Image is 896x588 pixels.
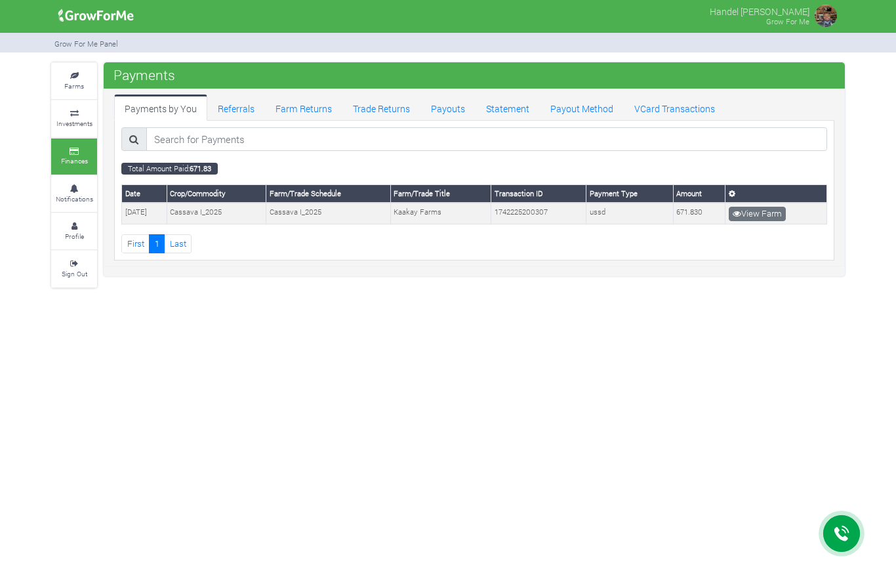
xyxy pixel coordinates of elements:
small: Grow For Me [766,16,809,26]
a: Profile [51,213,97,249]
a: Referrals [207,94,265,121]
th: Date [122,185,167,203]
img: growforme image [813,3,839,29]
a: First [121,234,150,253]
a: Trade Returns [342,94,420,121]
input: Search for Payments [146,127,827,151]
td: ussd [586,203,673,224]
small: Investments [56,119,92,128]
small: Grow For Me Panel [54,39,118,49]
a: Notifications [51,176,97,212]
td: 1742225200307 [491,203,586,224]
small: Sign Out [62,269,87,278]
a: Payout Method [540,94,624,121]
a: 1 [149,234,165,253]
a: Farm Returns [265,94,342,121]
a: Farms [51,63,97,99]
th: Farm/Trade Title [390,185,491,203]
small: Profile [65,232,84,241]
small: Farms [64,81,84,91]
a: Statement [476,94,540,121]
small: Finances [61,156,88,165]
td: Kaakay Farms [390,203,491,224]
a: Payments by You [114,94,207,121]
a: Last [164,234,192,253]
a: Payouts [420,94,476,121]
td: Cassava I_2025 [167,203,266,224]
td: [DATE] [122,203,167,224]
th: Crop/Commodity [167,185,266,203]
a: VCard Transactions [624,94,725,121]
small: Total Amount Paid: [121,163,218,175]
span: Payments [110,62,178,88]
th: Transaction ID [491,185,586,203]
nav: Page Navigation [121,234,827,253]
a: Investments [51,100,97,136]
th: Amount [673,185,725,203]
a: Finances [51,138,97,175]
th: Payment Type [586,185,673,203]
a: Sign Out [51,251,97,287]
small: Notifications [56,194,93,203]
td: 671.830 [673,203,725,224]
a: View Farm [729,207,786,221]
th: Farm/Trade Schedule [266,185,391,203]
b: 671.83 [190,163,211,173]
td: Cassava I_2025 [266,203,391,224]
p: Handel [PERSON_NAME] [710,3,809,18]
img: growforme image [54,3,138,29]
